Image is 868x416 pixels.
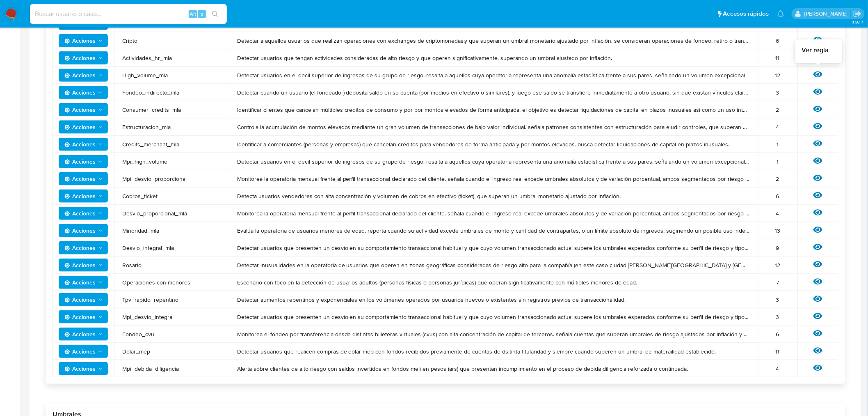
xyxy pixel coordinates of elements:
[853,9,862,18] a: Salir
[777,10,784,17] a: Notificaciones
[30,9,227,19] input: Buscar usuario o caso...
[201,10,203,18] span: s
[852,19,864,26] span: 3.161.2
[723,9,769,18] span: Accesos rápidos
[804,10,850,18] p: mercedes.medrano@mercadolibre.com
[190,10,196,18] span: Alt
[207,8,224,20] button: search-icon
[802,46,829,55] span: Ver regla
